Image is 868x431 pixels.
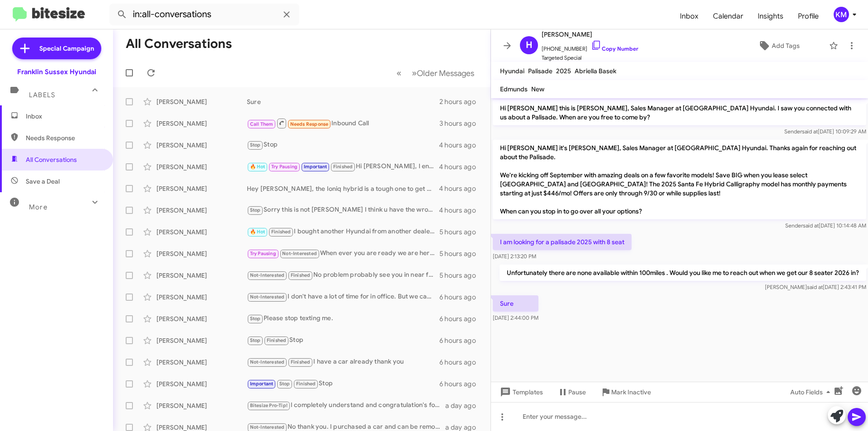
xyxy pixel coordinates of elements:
[750,3,791,29] a: Insights
[109,4,299,25] input: Search
[500,67,524,75] span: Hyundai
[156,249,247,258] div: [PERSON_NAME]
[26,155,77,164] span: All Conversations
[542,53,638,62] span: Targeted Special
[550,384,593,400] button: Pause
[791,3,826,29] span: Profile
[706,3,750,29] a: Calendar
[250,121,274,127] span: Call Them
[250,403,288,408] span: Bitesize Pro-Tip!
[417,68,474,78] span: Older Messages
[26,177,60,186] span: Save a Deal
[491,384,550,400] button: Templates
[412,67,417,79] span: »
[439,119,483,128] div: 3 hours ago
[439,314,483,323] div: 6 hours ago
[439,162,483,171] div: 4 hours ago
[445,401,483,410] div: a day ago
[500,265,866,281] p: Unfortunately there are none available within 100miles . Would you like me to reach out when we g...
[247,313,439,324] div: Please stop texting me.
[247,248,439,259] div: When ever you are ready we are here for you. Heal up glad you are ok
[568,384,586,400] span: Pause
[807,284,823,290] span: said at
[247,335,439,346] div: Stop
[542,29,638,40] span: [PERSON_NAME]
[250,207,261,213] span: Stop
[156,336,247,345] div: [PERSON_NAME]
[826,7,858,22] button: KM
[392,64,480,82] nav: Page navigation example
[156,314,247,323] div: [PERSON_NAME]
[790,384,834,400] span: Auto Fields
[29,91,55,99] span: Labels
[250,424,285,430] span: Not-Interested
[250,229,265,235] span: 🔥 Hot
[247,227,439,237] div: I bought another Hyundai from another dealership.
[439,227,483,237] div: 5 hours ago
[250,251,276,256] span: Try Pausing
[296,381,316,387] span: Finished
[250,381,274,387] span: Important
[406,64,480,82] button: Next
[156,401,247,410] div: [PERSON_NAME]
[156,271,247,280] div: [PERSON_NAME]
[156,184,247,193] div: [PERSON_NAME]
[250,316,261,322] span: Stop
[396,67,401,79] span: «
[783,384,841,400] button: Auto Fields
[493,314,538,321] span: [DATE] 2:44:00 PM
[156,293,247,302] div: [PERSON_NAME]
[250,272,285,278] span: Not-Interested
[250,359,285,365] span: Not-Interested
[593,384,658,400] button: Mark Inactive
[247,118,439,129] div: Inbound Call
[247,184,439,193] div: Hey [PERSON_NAME], the Ioniq hybrid is a tough one to get a hold of here. Most people are keeping...
[493,253,536,260] span: [DATE] 2:13:20 PM
[834,7,849,22] div: KM
[333,164,353,170] span: Finished
[498,384,543,400] span: Templates
[250,164,265,170] span: 🔥 Hot
[156,97,247,106] div: [PERSON_NAME]
[247,97,439,106] div: Sure
[500,85,528,93] span: Edmunds
[26,133,103,142] span: Needs Response
[247,357,439,367] div: I have a car already thank you
[673,3,706,29] a: Inbox
[493,100,866,125] p: Hi [PERSON_NAME] this is [PERSON_NAME], Sales Manager at [GEOGRAPHIC_DATA] Hyundai. I saw you con...
[29,203,47,211] span: More
[439,184,483,193] div: 4 hours ago
[611,384,651,400] span: Mark Inactive
[439,379,483,388] div: 6 hours ago
[291,272,311,278] span: Finished
[26,112,103,121] span: Inbox
[439,249,483,258] div: 5 hours ago
[247,292,439,302] div: I don't have a lot of time for in office. But we can discuss over chats. Also no leasing as we dr...
[156,358,247,367] div: [PERSON_NAME]
[531,85,544,93] span: New
[591,45,638,52] a: Copy Number
[279,381,290,387] span: Stop
[732,38,825,54] button: Add Tags
[439,141,483,150] div: 4 hours ago
[39,44,94,53] span: Special Campaign
[391,64,407,82] button: Previous
[247,140,439,150] div: Stop
[784,128,866,135] span: Sender [DATE] 10:09:29 AM
[247,400,445,411] div: I completely understand and congratulation's for your daughter . We can help with the process of ...
[156,379,247,388] div: [PERSON_NAME]
[439,206,483,215] div: 4 hours ago
[250,142,261,148] span: Stop
[156,206,247,215] div: [PERSON_NAME]
[126,37,232,51] h1: All Conversations
[439,293,483,302] div: 6 hours ago
[439,271,483,280] div: 5 hours ago
[528,67,552,75] span: Palisade
[290,121,329,127] span: Needs Response
[250,337,261,343] span: Stop
[156,119,247,128] div: [PERSON_NAME]
[765,284,866,290] span: [PERSON_NAME] [DATE] 2:43:41 PM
